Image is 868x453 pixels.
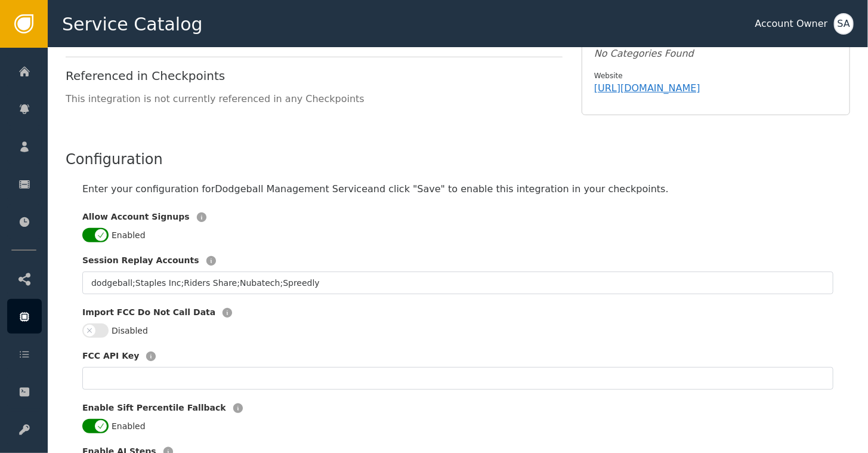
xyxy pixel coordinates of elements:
label: Enabled [112,420,146,433]
label: FCC API Key [82,350,139,362]
label: Disabled [112,325,148,337]
div: Referenced in Checkpoints [66,67,563,85]
span: Service Catalog [62,11,203,38]
button: SA [834,13,854,35]
div: Enter your configuration for Dodgeball Management Service and click "Save" to enable this integra... [82,182,833,196]
label: Import FCC Do Not Call Data [82,306,215,319]
div: Configuration [66,149,850,170]
a: [URL][DOMAIN_NAME] [594,82,700,94]
label: Session Replay Accounts [82,254,199,267]
label: Enabled [112,229,146,242]
div: Website [594,70,838,81]
div: No Categories Found [594,47,838,61]
label: Allow Account Signups [82,211,190,223]
div: This integration is not currently referenced in any Checkpoints [66,92,563,106]
div: Account Owner [755,17,828,31]
label: Enable Sift Percentile Fallback [82,402,226,414]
